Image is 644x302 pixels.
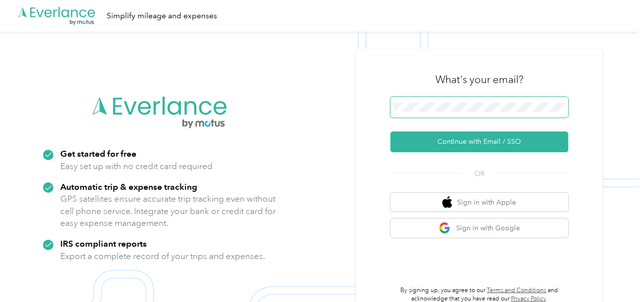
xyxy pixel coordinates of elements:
[60,250,265,262] p: Export a complete record of your trips and expenses.
[390,131,568,152] button: Continue with Email / SSO
[442,196,452,209] img: apple logo
[60,148,136,159] strong: Get started for free
[390,193,568,212] button: apple logoSign in with Apple
[107,10,217,22] div: Simplify mileage and expenses
[60,193,276,229] p: GPS satellites ensure accurate trip tracking even without cell phone service. Integrate your bank...
[60,238,147,249] strong: IRS compliant reports
[439,222,451,234] img: google logo
[60,160,213,173] p: Easy set up with no credit card required
[589,247,644,302] iframe: Everlance-gr Chat Button Frame
[390,218,568,238] button: google logoSign in with Google
[60,181,197,192] strong: Automatic trip & expense tracking
[462,169,497,179] span: OR
[435,73,523,86] h3: What's your email?
[487,287,546,294] a: Terms and Conditions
